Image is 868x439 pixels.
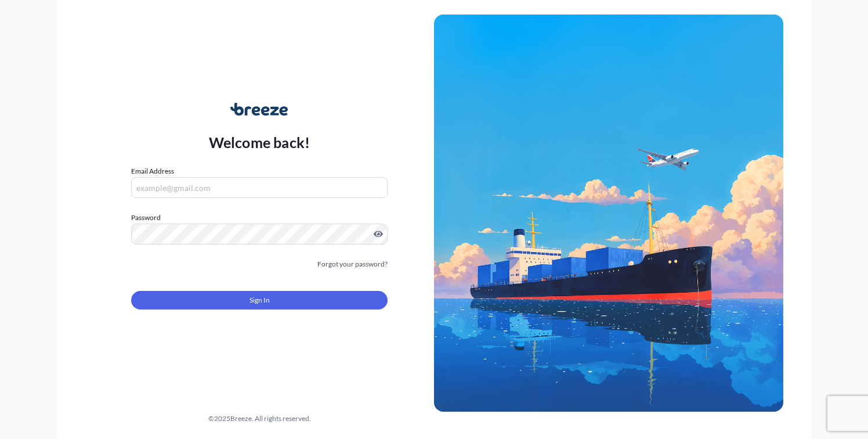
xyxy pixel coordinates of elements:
[317,258,388,270] a: Forgot your password?
[131,212,388,224] label: Password
[249,294,270,306] span: Sign In
[434,15,783,412] img: Ship illustration
[374,229,383,239] button: Show password
[131,165,174,177] label: Email Address
[85,413,434,424] div: © 2025 Breeze. All rights reserved.
[209,133,310,152] p: Welcome back!
[131,177,388,198] input: example@gmail.com
[131,291,388,310] button: Sign In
